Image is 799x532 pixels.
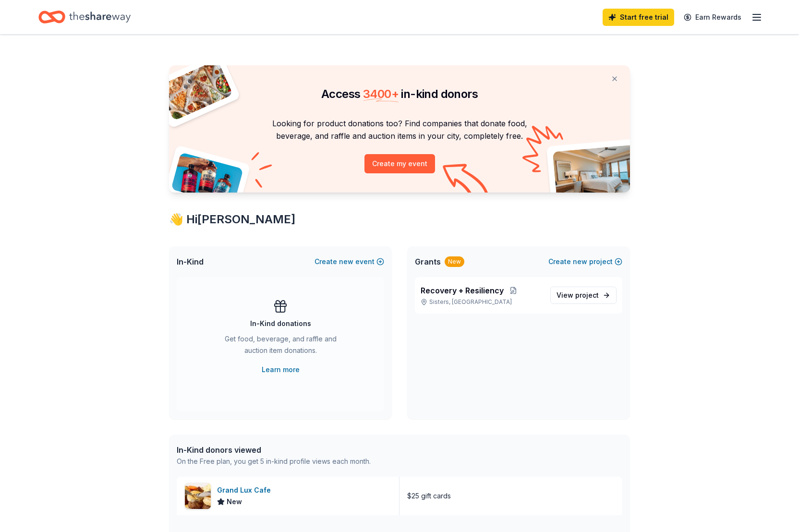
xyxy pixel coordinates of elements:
div: In-Kind donations [250,318,311,329]
img: Curvy arrow [443,164,491,200]
button: Createnewproject [548,256,622,267]
a: Learn more [262,364,300,375]
span: new [339,256,353,267]
div: On the Free plan, you get 5 in-kind profile views each month. [177,456,371,467]
span: new [573,256,587,267]
div: 👋 Hi [PERSON_NAME] [169,212,630,227]
span: project [575,291,599,299]
span: Recovery + Resiliency [421,285,504,296]
span: New [227,496,242,508]
span: 3400 + [363,87,399,101]
span: In-Kind [177,256,204,267]
img: Pizza [158,60,233,121]
div: New [445,256,464,267]
p: Looking for product donations too? Find companies that donate food, beverage, and raffle and auct... [181,117,618,143]
p: Sisters, [GEOGRAPHIC_DATA] [421,298,543,306]
span: Access in-kind donors [321,87,478,101]
a: Earn Rewards [678,9,747,26]
button: Create my event [364,154,435,173]
div: In-Kind donors viewed [177,444,371,456]
span: Grants [415,256,441,267]
span: View [557,290,599,301]
a: View project [550,287,617,304]
div: Grand Lux Cafe [217,484,275,496]
button: Createnewevent [315,256,384,267]
img: Image for Grand Lux Cafe [185,483,211,509]
a: Home [38,6,131,28]
div: $25 gift cards [407,490,451,502]
a: Start free trial [603,9,674,26]
div: Get food, beverage, and raffle and auction item donations. [215,333,346,360]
